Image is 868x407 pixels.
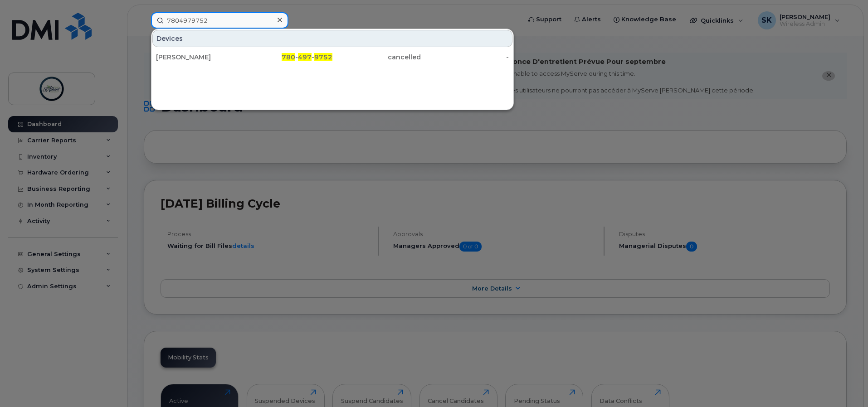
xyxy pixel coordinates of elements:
[314,53,332,61] span: 9752
[244,53,333,62] div: - -
[156,53,244,62] div: [PERSON_NAME]
[282,53,295,61] span: 780
[152,49,512,65] a: [PERSON_NAME]780-497-9752cancelled-
[332,53,421,62] div: cancelled
[421,53,509,62] div: -
[152,30,512,47] div: Devices
[298,53,312,61] span: 497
